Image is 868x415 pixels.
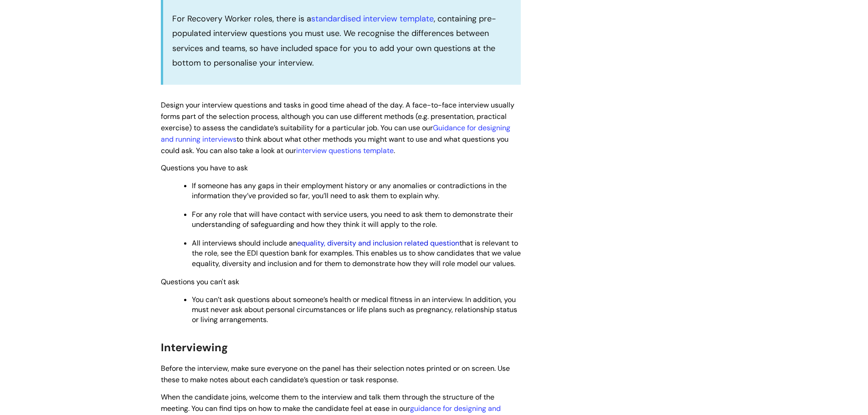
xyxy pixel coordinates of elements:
a: standardised interview template [311,13,434,24]
span: All interviews should include an that is relevant to the role, see the EDI question bank for exam... [192,238,521,268]
a: Guidance for designing and running interviews [161,123,510,144]
span: If someone has any gaps in their employment history or any anomalies or contradictions in the inf... [192,181,507,200]
span: Interviewing [161,340,228,354]
p: For Recovery Worker roles, there is a , containing pre-populated interview questions you must use... [172,11,512,71]
span: Questions you have to ask [161,163,248,173]
a: equality, diversity and inclusion related question [297,238,459,248]
a: interview questions template [296,146,394,155]
span: Before the interview, make sure everyone on the panel has their selection notes printed or on scr... [161,364,510,384]
span: Design your interview questions and tasks in good time ahead of the day. A face-to-face interview... [161,100,514,155]
span: Questions you can't ask [161,277,239,287]
span: You can’t ask questions about someone’s health or medical fitness in an interview. In addition, y... [192,295,517,324]
span: For any role that will have contact with service users, you need to ask them to demonstrate their... [192,210,513,229]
